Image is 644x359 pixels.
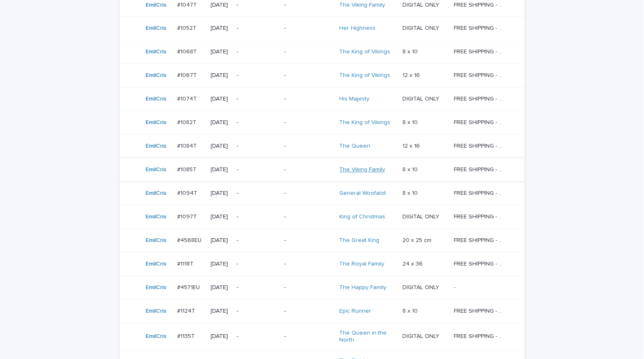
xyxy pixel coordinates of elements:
[120,158,525,182] tr: EmilCris #1085T#1085T [DATE]--The Viking Family 8 x 108 x 10 FREE SHIPPING - preview in 1-2 busin...
[454,259,508,268] p: FREE SHIPPING - preview in 1-2 business days, after your approval delivery will take 5-10 b.d.
[237,120,278,127] p: -
[177,94,199,103] p: #1074T
[146,25,167,32] a: EmilCris
[340,25,376,32] a: Her Highness
[146,96,167,103] a: EmilCris
[284,237,333,244] p: -
[284,2,333,9] p: -
[120,64,525,87] tr: EmilCris #1067T#1067T [DATE]--The King of Vikings 12 x 1612 x 16 FREE SHIPPING - preview in 1-2 b...
[211,333,230,340] p: [DATE]
[402,189,419,197] p: 8 x 10
[340,214,385,221] a: King of Christmas
[120,323,525,351] tr: EmilCris #1135T#1135T [DATE]--The Queen in the North DIGITAL ONLYDIGITAL ONLY FREE SHIPPING - pre...
[284,190,333,197] p: -
[237,261,278,268] p: -
[146,261,167,268] a: EmilCris
[454,283,457,292] p: -
[340,308,371,315] a: Epic Runner
[237,167,278,174] p: -
[237,214,278,221] p: -
[177,165,199,174] p: #1085T
[237,237,278,244] p: -
[402,118,419,127] p: 8 x 10
[454,212,508,221] p: FREE SHIPPING - preview in 1-2 business days, after your approval delivery will take 5-10 b.d.
[284,49,333,56] p: -
[284,308,333,315] p: -
[340,143,371,150] a: The Queen
[340,120,390,127] a: The King of Vikings
[402,165,419,174] p: 8 x 10
[237,285,278,292] p: -
[120,276,525,299] tr: EmilCris #4571EU#4571EU [DATE]--The Happy Family DIGITAL ONLYDIGITAL ONLY --
[211,96,230,103] p: [DATE]
[146,167,167,174] a: EmilCris
[340,237,380,244] a: The Great King
[211,261,230,268] p: [DATE]
[120,87,525,111] tr: EmilCris #1074T#1074T [DATE]--His Majesty DIGITAL ONLYDIGITAL ONLY FREE SHIPPING - preview in 1-2...
[454,332,508,340] p: FREE SHIPPING - preview in 1-2 business days, after your approval delivery will take 5-10 b.d.
[284,333,333,340] p: -
[120,134,525,158] tr: EmilCris #1084T#1084T [DATE]--The Queen 12 x 1612 x 16 FREE SHIPPING - preview in 1-2 business da...
[120,17,525,40] tr: EmilCris #1052T#1052T [DATE]--Her Highness DIGITAL ONLYDIGITAL ONLY FREE SHIPPING - preview in 1-...
[177,71,199,79] p: #1067T
[284,25,333,32] p: -
[237,333,278,340] p: -
[120,252,525,276] tr: EmilCris #1118T#1118T [DATE]--The Royal Family 24 x 3624 x 36 FREE SHIPPING - preview in 1-2 busi...
[146,143,167,150] a: EmilCris
[211,120,230,127] p: [DATE]
[402,259,424,268] p: 24 x 36
[211,143,230,150] p: [DATE]
[146,237,167,244] a: EmilCris
[237,25,278,32] p: -
[211,308,230,315] p: [DATE]
[211,49,230,56] p: [DATE]
[402,94,441,103] p: DIGITAL ONLY
[402,283,441,292] p: DIGITAL ONLY
[120,182,525,205] tr: EmilCris #1094T#1094T [DATE]--General Woofalot 8 x 108 x 10 FREE SHIPPING - preview in 1-2 busine...
[454,118,508,127] p: FREE SHIPPING - preview in 1-2 business days, after your approval delivery will take 5-10 b.d.
[237,96,278,103] p: -
[211,214,230,221] p: [DATE]
[284,261,333,268] p: -
[211,72,230,79] p: [DATE]
[340,167,385,174] a: The Viking Family
[284,214,333,221] p: -
[454,71,508,79] p: FREE SHIPPING - preview in 1-2 business days, after your approval delivery will take 5-10 b.d.
[177,212,199,221] p: #1097T
[402,212,441,221] p: DIGITAL ONLY
[454,94,508,103] p: FREE SHIPPING - preview in 1-2 business days, after your approval delivery will take 5-10 b.d.
[340,72,390,79] a: The King of Vikings
[340,49,390,56] a: The King of Vikings
[454,47,508,56] p: FREE SHIPPING - preview in 1-2 business days, after your approval delivery will take 5-10 b.d.
[284,285,333,292] p: -
[454,236,508,244] p: FREE SHIPPING - preview in 1-2 business days, after your approval delivery will take 6-10 busines...
[177,47,199,56] p: #1068T
[402,306,419,315] p: 8 x 10
[146,308,167,315] a: EmilCris
[454,165,508,174] p: FREE SHIPPING - preview in 1-2 business days, after your approval delivery will take 5-10 b.d.
[120,229,525,252] tr: EmilCris #4568EU#4568EU [DATE]--The Great King 20 x 25 cm20 x 25 cm FREE SHIPPING - preview in 1-...
[237,308,278,315] p: -
[454,306,508,315] p: FREE SHIPPING - preview in 1-2 business days, after your approval delivery will take 5-10 b.d.
[177,118,199,127] p: #1082T
[146,214,167,221] a: EmilCris
[146,333,167,340] a: EmilCris
[237,2,278,9] p: -
[120,299,525,323] tr: EmilCris #1124T#1124T [DATE]--Epic Runner 8 x 108 x 10 FREE SHIPPING - preview in 1-2 business da...
[340,96,370,103] a: His Majesty
[177,283,202,292] p: #4571EU
[211,2,230,9] p: [DATE]
[237,72,278,79] p: -
[402,47,419,56] p: 8 x 10
[120,40,525,64] tr: EmilCris #1068T#1068T [DATE]--The King of Vikings 8 x 108 x 10 FREE SHIPPING - preview in 1-2 bus...
[340,190,386,197] a: General Woofalot
[211,285,230,292] p: [DATE]
[340,330,391,344] a: The Queen in the North
[454,24,508,32] p: FREE SHIPPING - preview in 1-2 business days, after your approval delivery will take 5-10 b.d.
[146,49,167,56] a: EmilCris
[402,332,441,340] p: DIGITAL ONLY
[454,141,508,150] p: FREE SHIPPING - preview in 1-2 business days, after your approval delivery will take 5-10 b.d.
[211,190,230,197] p: [DATE]
[402,236,433,244] p: 20 x 25 cm
[177,24,199,32] p: #1052T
